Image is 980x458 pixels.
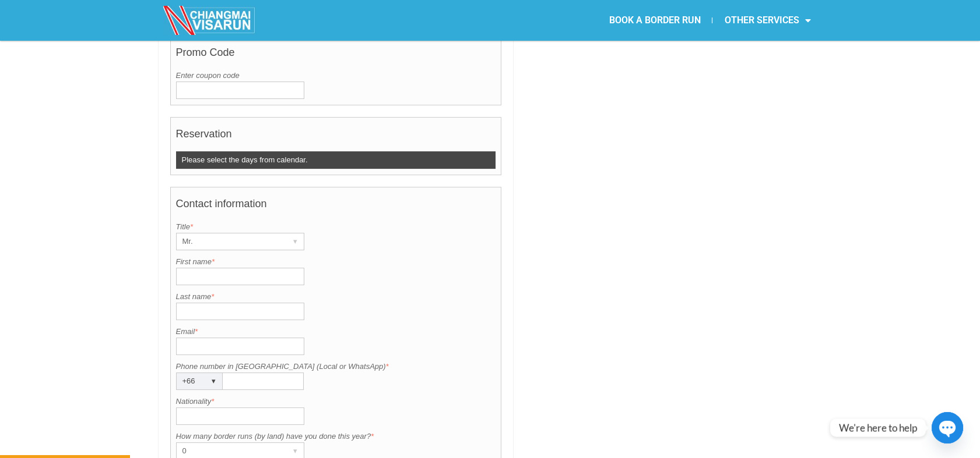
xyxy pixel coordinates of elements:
h4: Promo Code [176,41,496,70]
div: +66 [177,373,200,389]
label: How many border runs (by land) have you done this year? [176,431,496,442]
div: ▾ [206,373,222,389]
div: Please select the days from calendar. [176,151,496,169]
label: Email [176,326,496,338]
label: Nationality [176,396,496,407]
a: OTHER SERVICES [712,7,822,34]
label: Last name [176,291,496,303]
label: Enter coupon code [176,70,496,81]
label: First name [176,256,496,268]
a: BOOK A BORDER RUN [597,7,712,34]
label: Title [176,221,496,233]
h4: Contact information [176,192,496,221]
label: Phone number in [GEOGRAPHIC_DATA] (Local or WhatsApp) [176,361,496,372]
h4: Reservation [176,122,496,151]
div: Mr. [177,233,282,250]
nav: Menu [490,7,822,34]
div: ▾ [287,233,304,250]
